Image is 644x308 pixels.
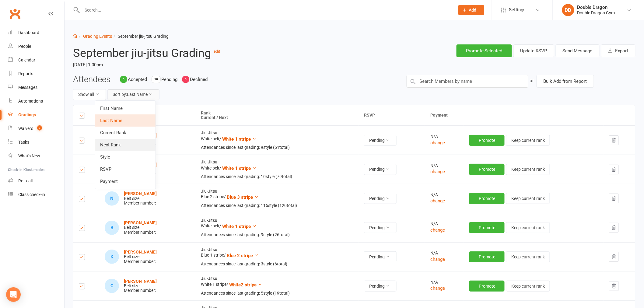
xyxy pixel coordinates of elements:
a: Last Name [95,114,156,127]
div: Attendances since last grading: 9 style ( 26 total) [201,233,353,237]
td: Jiu-Jitsu Blue 2 stripe / [195,184,359,213]
button: Promote Selected [457,44,512,57]
div: Attendances since last grading: 9 style ( 51 total) [201,145,353,150]
button: Promote [469,193,505,204]
div: Belt size: Member number: [124,221,157,235]
div: Callum Dunn [105,279,119,293]
span: White 1 stripe [222,224,251,229]
div: Open Intercom Messenger [6,287,21,302]
div: Double Dragon [577,5,615,10]
a: edit [214,49,220,54]
td: Jiu-Jitsu White belt / [195,155,359,184]
div: 18 [152,76,160,83]
a: [PERSON_NAME] [124,191,157,196]
button: change [430,168,445,175]
a: Next Rank [95,139,156,151]
a: Current Rank [95,127,156,139]
button: Promote [469,281,505,292]
div: Roll call [18,178,33,183]
div: Dashboard [18,30,39,35]
a: Roll call [8,174,64,188]
button: Add [458,5,484,15]
span: Pending [161,77,177,82]
button: Blue 3 stripe [227,194,259,201]
h3: Attendees [73,75,110,84]
a: [PERSON_NAME] [124,220,157,225]
a: [PERSON_NAME] [124,279,157,284]
div: N/A [430,251,458,255]
button: White 1 stripe [222,223,257,230]
div: Attendances since last grading: 5 style ( 19 total) [201,291,353,296]
span: Blue 2 stripe [227,253,253,258]
div: N/A [430,280,458,285]
a: Grading Events [83,34,112,39]
button: Show all [73,89,106,100]
button: change [430,197,445,205]
a: First Name [95,102,156,114]
a: RSVP [95,163,156,175]
a: Class kiosk mode [8,188,64,201]
div: Class check-in [18,192,45,197]
span: Declined [190,77,208,82]
button: Send Message [556,44,600,57]
button: Sort by:Last Name [107,89,159,100]
div: Attendances since last grading: 115 style ( 120 total) [201,203,353,208]
span: White 1 stripe [222,136,251,142]
div: Belt size: Member number: [124,250,157,264]
div: Tasks [18,140,29,145]
a: Tasks [8,135,64,149]
td: Jiu-Jitsu White 1 stripe / [195,271,359,300]
a: Gradings [8,108,64,122]
div: Automations [18,99,43,103]
button: Update RSVP [513,44,554,57]
button: change [430,285,445,292]
button: Bulk Add from Report [537,75,594,88]
a: Clubworx [7,6,23,21]
div: N/A [430,163,458,168]
button: Pending [364,222,397,233]
a: Style [95,151,156,163]
li: September jiu-jitsu Grading [112,33,169,40]
a: Calendar [8,53,64,67]
td: Jiu-Jitsu Blue 1 stripe / [195,242,359,271]
h2: September jiu-jitsu Grading [73,44,302,59]
div: Kyle Duffy [105,250,119,264]
button: Keep current rank [506,135,550,146]
button: Pending [364,281,397,292]
a: What's New [8,149,64,163]
button: Pending [364,164,397,175]
th: Rank Current / Next [195,105,359,126]
button: Pending [364,193,397,204]
span: 2 [37,125,42,131]
button: Keep current rank [506,222,550,233]
div: Blake Dowse [105,221,119,235]
div: Belt size: Member number: [124,191,157,205]
button: Promote [469,135,505,146]
div: Reports [18,71,33,76]
div: DD [562,4,574,16]
span: Settings [509,3,526,17]
button: Pending [364,251,397,262]
button: Pending [364,135,397,146]
span: Blue 3 stripe [227,194,253,200]
button: Keep current rank [506,164,550,175]
button: change [430,256,445,263]
th: Payment [425,105,635,126]
div: 0 [120,76,127,83]
div: Attendances since last grading: 10 style ( 79 total) [201,174,353,179]
td: Jiu-Jitsu White belt / [195,125,359,155]
button: Keep current rank [506,251,550,262]
span: Accepted [128,77,147,82]
a: Reports [8,67,64,81]
button: Export [601,44,635,57]
button: Keep current rank [506,193,550,204]
div: Attendances since last grading: 3 style ( 6 total) [201,262,353,266]
button: Promote [469,164,505,175]
button: White 1 stripe [222,135,257,143]
a: Payment [95,175,156,187]
time: [DATE] 1:00pm [73,60,302,70]
button: change [430,139,445,146]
